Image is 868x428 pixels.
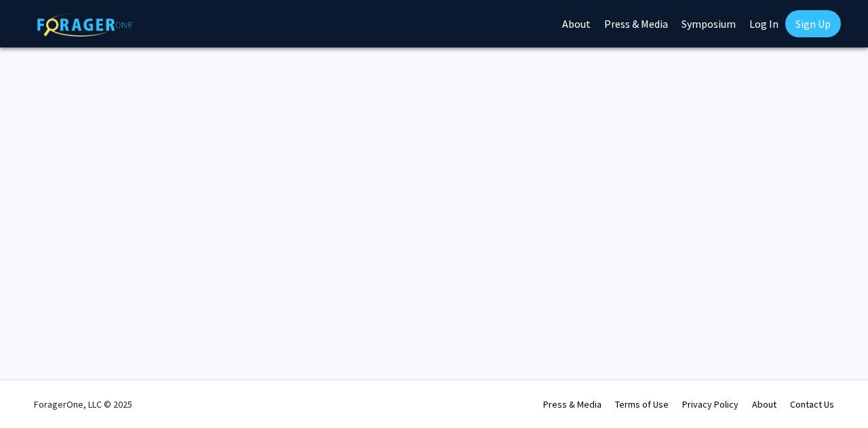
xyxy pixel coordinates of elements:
img: ForagerOne Logo [37,13,132,37]
a: Privacy Policy [682,398,738,410]
div: ForagerOne, LLC © 2025 [34,381,132,428]
a: Press & Media [543,398,601,410]
a: About [752,398,776,410]
a: Terms of Use [615,398,669,410]
a: Contact Us [790,398,834,410]
a: Sign Up [785,10,841,37]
